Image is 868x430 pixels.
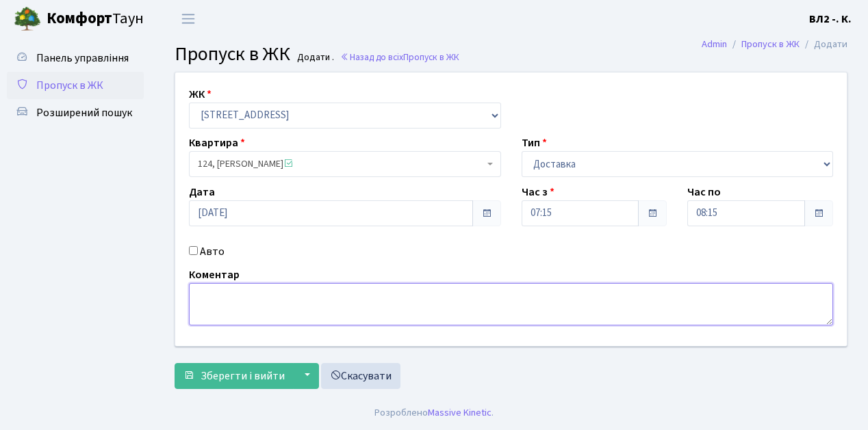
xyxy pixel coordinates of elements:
[403,51,459,64] span: Пропуск в ЖК
[36,78,103,93] span: Пропуск в ЖК
[702,37,727,51] a: Admin
[374,405,494,420] div: Розроблено .
[201,368,285,384] span: Зберегти і вийти
[294,52,334,64] small: Додати .
[7,44,144,72] a: Панель управління
[189,135,245,151] label: Квартира
[189,86,212,103] label: ЖК
[340,51,459,64] a: Назад до всіхПропуск в ЖК
[171,8,205,30] button: Переключити навігацію
[175,40,290,68] span: Пропуск в ЖК
[175,363,294,389] button: Зберегти і вийти
[741,37,800,51] a: Пропуск в ЖК
[200,243,225,260] label: Авто
[36,51,129,66] span: Панель управління
[681,30,868,59] nav: breadcrumb
[687,184,721,200] label: Час по
[800,37,847,52] li: Додати
[36,105,132,120] span: Розширений пошук
[321,363,400,389] a: Скасувати
[428,405,492,420] a: Massive Kinetic
[809,12,852,27] b: ВЛ2 -. К.
[47,8,112,29] b: Комфорт
[47,8,144,31] span: Таун
[198,157,484,171] span: 124, Денисенко Людмила Володимирівна <span class='la la-check-square text-success'></span>
[7,99,144,126] a: Розширений пошук
[189,151,501,177] span: 124, Денисенко Людмила Володимирівна <span class='la la-check-square text-success'></span>
[7,72,144,99] a: Пропуск в ЖК
[809,11,852,27] a: ВЛ2 -. К.
[522,135,547,151] label: Тип
[189,184,215,200] label: Дата
[14,5,41,33] img: logo.png
[522,184,554,200] label: Час з
[189,267,240,283] label: Коментар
